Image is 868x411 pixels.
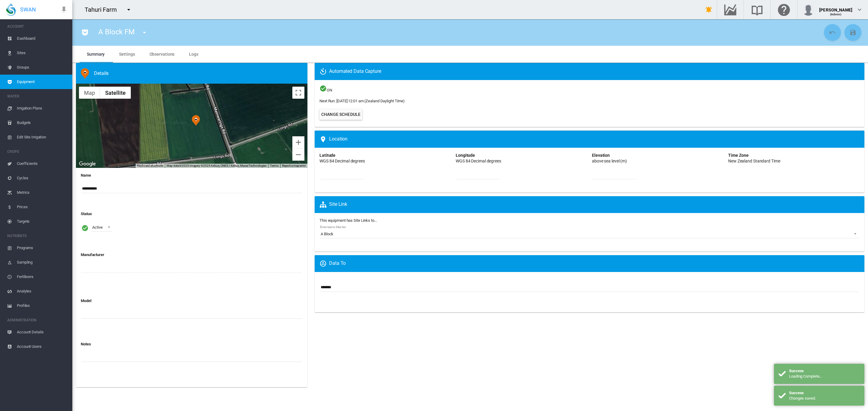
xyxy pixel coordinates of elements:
img: Google [77,160,97,168]
span: Dashboard [17,31,68,46]
span: ACCOUNT [7,22,68,31]
div: Success Loading Complete... [774,364,864,384]
b: Model [81,298,91,303]
a: Report a map error [282,164,306,167]
span: Map data ©2025 Imagery ©2025 Airbus, CNES / Airbus, Maxar Technologies [167,164,266,167]
div: Water Flow Meter [81,68,307,79]
a: Open this area in Google Maps (opens a new window) [77,160,97,168]
button: Keyboard shortcuts [137,164,163,168]
div: above sea level (m) [592,158,627,164]
div: Longitude [456,153,475,159]
span: Location [319,136,348,143]
span: NUTRIENTS [7,231,68,241]
b: Notes [81,342,91,346]
span: Cycles [17,171,68,185]
div: WGS 84 Decimal degrees [319,158,365,164]
img: SWAN-Landscape-Logo-Colour-drop.png [6,3,16,16]
span: Programs [17,241,68,255]
b: Manufacturer [81,252,104,257]
md-icon: Go to the Data Hub [723,6,737,13]
span: Account Users [17,339,68,354]
img: 9.svg [81,68,89,79]
div: WGS 84 Decimal degrees [456,158,501,164]
label: This equipment has Site Links to... [319,218,860,223]
button: Cancel Changes [824,24,841,41]
div: A 'Site Link' will cause the equipment to appear on the Site Map and Site Equipment list [317,201,864,208]
span: Data To [319,260,346,267]
span: Groups [17,60,68,75]
md-select: Enter text to filter list: A Block [320,229,859,238]
div: Success Changes saved. [774,386,864,406]
div: Success [789,390,860,396]
span: Settings [119,52,135,57]
i: Active [81,224,89,232]
button: icon-pocket [79,26,91,39]
span: A Block FM [98,28,135,36]
button: Zoom out [292,149,304,161]
md-icon: icon-menu-down [141,29,148,36]
md-icon: icon-pocket [81,29,89,36]
span: Summary [87,52,105,57]
span: Site Link [319,201,347,208]
md-icon: icon-sitemap [319,201,329,208]
div: A Block [321,231,333,237]
b: Status [81,212,92,216]
button: Zoom in [292,136,304,148]
div: Loading Complete... [789,374,860,379]
div: Time Zone [728,153,749,159]
span: Irrigation Plans [17,101,68,116]
md-icon: icon-camera-timer [319,68,329,75]
div: Success [789,368,860,374]
span: ADMINISTRATION [7,315,68,325]
div: New Zealand Standard Time [728,158,780,164]
span: Observations [149,52,175,57]
button: Save Changes [844,24,861,41]
span: Automated Data Capture [319,68,381,75]
a: Terms [270,164,278,167]
span: Next Run: [DATE] 12:01 am (Zealand Daylight Time) [319,98,860,104]
md-icon: icon-chevron-down [856,6,863,13]
button: Show street map [79,87,100,99]
div: Active [92,225,102,230]
span: Account Details [17,325,68,339]
span: Fertilisers [17,270,68,284]
md-icon: icon-pin [60,6,68,13]
button: Toggle fullscreen view [292,87,304,99]
div: Elevation [592,153,610,159]
span: Metrics [17,185,68,200]
span: Sites [17,46,68,60]
span: Coefficients [17,156,68,171]
button: icon-bell-ring [703,4,715,16]
div: Changes saved. [789,396,860,401]
div: A Block FM [192,115,200,126]
button: Change Schedule [319,109,362,120]
md-icon: icon-content-save [849,29,857,36]
button: Show satellite imagery [100,87,131,99]
img: profile.jpg [802,4,814,16]
span: (Admin) [830,13,842,16]
md-icon: icon-undo [829,29,836,36]
md-icon: Search the knowledge base [750,6,764,13]
span: Budgets [17,116,68,130]
md-icon: Click here for help [777,6,791,13]
span: Targets [17,214,68,229]
div: Tahuri Farm [85,5,122,14]
span: CROPS [7,147,68,156]
md-icon: icon-google-circles-communities [319,260,329,267]
span: Sampling [17,255,68,270]
button: icon-menu-down [123,4,135,16]
span: ON [319,85,860,93]
div: Latitude [319,153,335,159]
button: icon-menu-down [138,26,150,39]
span: WATER [7,91,68,101]
span: Equipment [17,75,68,89]
md-icon: icon-bell-ring [705,6,712,13]
md-icon: icon-menu-down [125,6,132,13]
span: Edit Site Irrigation [17,130,68,144]
span: Prices [17,200,68,214]
span: Logs [189,52,198,57]
span: Analytes [17,284,68,298]
span: SWAN [20,6,36,13]
span: Profiles [17,298,68,313]
b: Name [81,173,91,178]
